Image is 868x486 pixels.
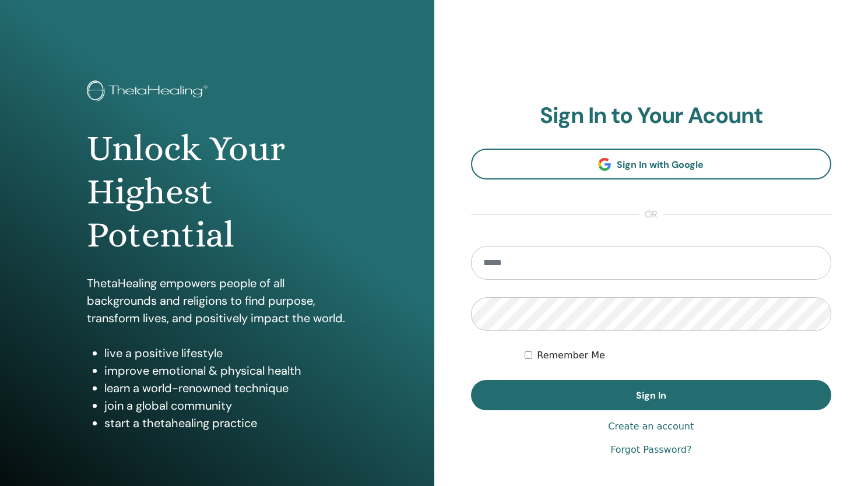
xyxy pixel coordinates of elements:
[608,420,694,434] a: Create an account
[87,274,347,327] p: ThetaHealing empowers people of all backgrounds and religions to find purpose, transform lives, a...
[104,379,347,397] li: learn a world-renowned technique
[636,389,666,402] span: Sign In
[471,103,832,129] h2: Sign In to Your Acount
[639,207,663,221] span: or
[471,149,832,179] a: Sign In with Google
[87,127,347,257] h1: Unlock Your Highest Potential
[610,443,691,457] a: Forgot Password?
[104,414,347,432] li: start a thetahealing practice
[471,380,832,410] button: Sign In
[525,348,831,362] div: Keep me authenticated indefinitely or until I manually logout
[104,362,347,379] li: improve emotional & physical health
[617,159,704,171] span: Sign In with Google
[537,348,605,362] label: Remember Me
[104,344,347,362] li: live a positive lifestyle
[104,397,347,414] li: join a global community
